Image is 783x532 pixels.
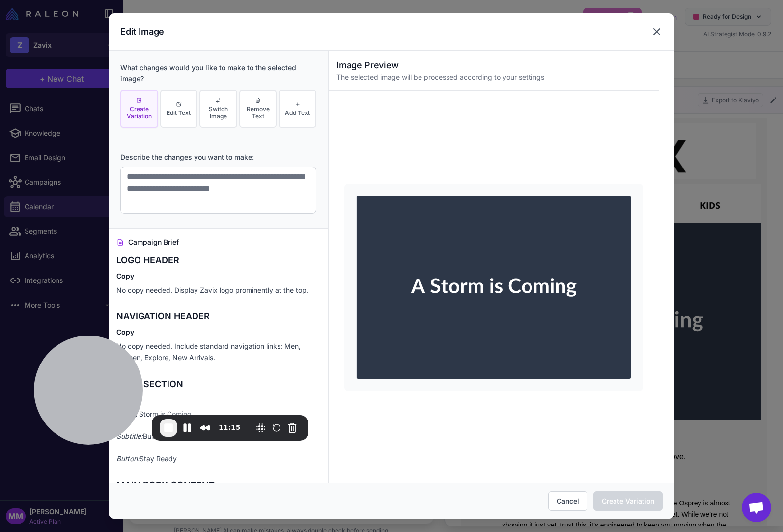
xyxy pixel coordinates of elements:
[120,62,316,84] div: What changes would you like to make to the selected image?
[199,90,237,128] button: Switch Image
[356,196,631,379] img: An atmospheric image of a trail with stormy skies, teasing a new product launch.
[123,105,155,120] span: Create Variation
[160,90,198,128] button: Edit Text
[116,341,320,364] p: No copy needed. Include standard navigation links: Men, Women, Explore, New Arrivals.
[285,109,310,116] span: Add Text
[336,72,651,83] p: The selected image will be processed according to your settings
[239,90,277,128] button: Remove Text
[116,271,320,281] h4: Copy
[116,454,140,463] em: Button:
[116,377,320,391] h3: HERO SECTION
[202,105,234,120] span: Switch Image
[116,285,320,296] p: No copy needed. Display Zavix logo prominently at the top.
[116,309,320,323] h3: NAVIGATION HEADER
[26,314,281,325] h1: A Storm is Coming
[548,491,587,511] button: Cancel
[116,253,320,267] h3: LOGO HEADER
[242,105,274,120] span: Remove Text
[120,90,158,128] button: Create Variation
[116,395,320,405] h4: Copy
[279,90,316,128] button: Add Text
[6,105,301,302] img: An atmospheric image of a trail with stormy skies, teasing a new product launch.
[593,491,663,511] button: Create Variation
[116,237,320,248] h4: Campaign Brief
[126,349,181,370] a: Stay Ready
[116,478,320,492] h3: MAIN BODY CONTENT
[35,380,271,424] p: The forecast? Unpredictable. The terrain? Unforgiving. The Osprey is almost here—[PERSON_NAME]’s ...
[116,409,320,465] p: A Storm is Coming Built for the elements. Designed to move. Stay Ready
[26,334,281,344] p: Built for the elements. Designed to move.
[742,493,771,522] div: Open chat
[167,109,191,116] span: Edit Text
[116,327,320,337] h4: Copy
[120,152,316,163] label: Describe the changes you want to make:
